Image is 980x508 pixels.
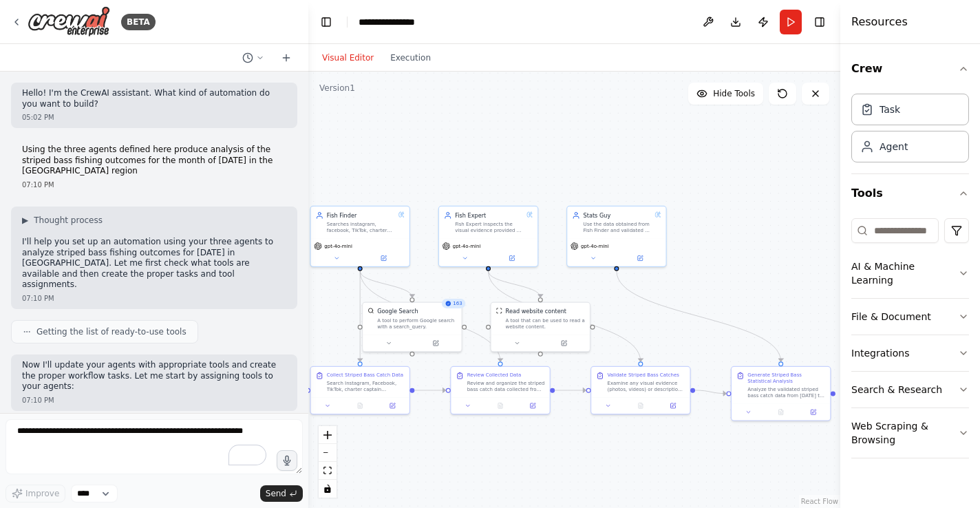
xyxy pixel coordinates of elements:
[851,14,908,30] h4: Resources
[731,366,831,421] div: Generate Striped Bass Statistical AnalysisAnalyze the validated striped bass catch data from [DAT...
[566,206,667,267] div: Stats GuyUse the data obtained from Fish Finder and validated as Striped bass by Fish Expert to g...
[747,372,825,385] div: Generate Striped Bass Statistical Analysis
[379,401,406,410] button: Open in side panel
[608,372,679,378] div: Validate Striped Bass Catches
[695,386,726,397] g: Edge from 73de42dc-6986-47f7-831a-0300503ed946 to 85faf7ff-9621-48cc-b8f7-401aa38d9035
[484,271,645,362] g: Edge from 2f1b2a3b-0896-4b17-a5f6-285b71eae130 to 73de42dc-6986-47f7-831a-0300503ed946
[6,419,303,474] textarea: To enrich screen reader interactions, please activate Accessibility in Grammarly extension settings
[28,6,110,37] img: Logo
[377,317,456,330] div: A tool to perform Google search with a search_query.
[612,271,785,362] g: Edge from cba1bfb2-b72a-4b9f-a7f3-ccff7e18fa80 to 85faf7ff-9621-48cc-b8f7-401aa38d9035
[22,360,286,392] p: Now I'll update your agents with appropriate tools and create the proper workflow tasks. Let me s...
[22,215,28,226] span: ▶
[851,88,969,173] div: Crew
[319,426,337,444] button: zoom in
[413,339,458,348] button: Open in side panel
[584,221,652,234] div: Use the data obtained from Fish Finder and validated as Striped bass by Fish Expert to generate s...
[519,401,546,410] button: Open in side panel
[483,401,517,410] button: No output available
[22,215,103,226] button: ▶Thought process
[801,498,838,505] a: React Flow attribution
[467,372,522,378] div: Review Collected Data
[25,488,59,499] span: Improve
[36,326,187,337] span: Getting the list of ready-to-use tools
[851,335,969,371] button: Integrations
[496,308,502,314] img: ScrapeWebsiteTool
[851,213,969,469] div: Tools
[310,366,410,414] div: Collect Striped Bass Catch DataSearch Instagram, Facebook, TikTok, charter captain websites, Stri...
[659,401,687,410] button: Open in side panel
[319,462,337,480] button: fit view
[584,211,652,220] div: Stats Guy
[319,83,355,94] div: Version 1
[484,271,544,297] g: Edge from 2f1b2a3b-0896-4b17-a5f6-285b71eae130 to d4b373a5-f53e-4fe9-a350-4b55afc83993
[590,366,691,414] div: Validate Striped Bass CatchesExamine any visual evidence (photos, videos) or descriptions from th...
[541,339,586,348] button: Open in side panel
[324,243,352,249] span: gpt-4o-mini
[22,145,286,177] p: Using the three agents defined here produce analysis of the striped bass fishing outcomes for the...
[555,386,586,394] g: Edge from ad57d7e0-a485-43d9-bb70-1dcdef735775 to 73de42dc-6986-47f7-831a-0300503ed946
[764,408,798,417] button: No output available
[275,50,297,66] button: Start a new chat
[713,88,755,99] span: Hide Tools
[319,480,337,498] button: toggle interactivity
[851,248,969,298] button: AI & Machine Learning
[800,408,827,417] button: Open in side panel
[314,50,382,66] button: Visual Editor
[489,253,535,263] button: Open in side panel
[310,206,410,267] div: Fish FinderSearches instagram, facebook, TikTok, charter captain websites and any relevant other ...
[851,174,969,213] button: Tools
[362,302,462,352] div: 163SerplyWebSearchToolGoogle SearchA tool to perform Google search with a search_query.
[414,386,445,394] g: Edge from ece819a8-4171-49fb-95f4-5d98edf8fdc9 to ad57d7e0-a485-43d9-bb70-1dcdef735775
[22,112,286,123] div: 05:02 PM
[617,253,663,263] button: Open in side panel
[22,180,286,190] div: 07:10 PM
[356,271,416,297] g: Edge from 4d670b67-eee7-40b6-be1e-1e654d78ef5b to 42c87517-cfde-4026-a522-8d9ede6a2884
[319,444,337,462] button: zoom out
[608,380,685,393] div: Examine any visual evidence (photos, videos) or descriptions from the collected and reviewed stri...
[506,317,585,330] div: A tool that can be used to read a website content.
[22,395,286,405] div: 07:10 PM
[277,450,297,471] button: Click to speak your automation idea
[327,211,395,220] div: Fish Finder
[367,308,374,314] img: SerplyWebSearchTool
[851,372,969,408] button: Search & Research
[121,14,156,30] div: BETA
[851,299,969,335] button: File & Document
[467,380,545,393] div: Review and organize the striped bass catch data collected from [DATE], ensuring all [GEOGRAPHIC_D...
[317,12,336,32] button: Hide left sidebar
[382,50,439,66] button: Execution
[624,401,657,410] button: No output available
[490,302,590,352] div: ScrapeWebsiteToolRead website contentA tool that can be used to read a website content.
[22,293,286,304] div: 07:10 PM
[266,488,286,499] span: Send
[880,103,900,116] div: Task
[506,308,566,316] div: Read website content
[319,426,337,498] div: React Flow controls
[260,485,303,502] button: Send
[851,50,969,88] button: Crew
[327,221,395,234] div: Searches instagram, facebook, TikTok, charter captain websites and any relevant other online site...
[880,140,908,154] div: Agent
[455,221,523,234] div: Fish Expert inspects the visual evidence provided by Fish Finder to validate the fishing being re...
[747,386,825,399] div: Analyze the validated striped bass catch data from [DATE] to generate comprehensive statistical i...
[22,88,286,109] p: Hello! I'm the CrewAI assistant. What kind of automation do you want to build?
[237,50,270,66] button: Switch to previous chat
[6,485,65,502] button: Improve
[361,253,406,263] button: Open in side panel
[359,15,415,29] nav: breadcrumb
[356,271,504,362] g: Edge from 4d670b67-eee7-40b6-be1e-1e654d78ef5b to ad57d7e0-a485-43d9-bb70-1dcdef735775
[327,380,405,393] div: Search Instagram, Facebook, TikTok, charter captain websites, StriperOnline, BloodyDecks, BDOutdo...
[688,83,763,105] button: Hide Tools
[810,12,829,32] button: Hide right sidebar
[455,211,523,220] div: Fish Expert
[453,300,462,306] span: 163
[343,401,377,410] button: No output available
[453,243,481,249] span: gpt-4o-mini
[356,271,364,362] g: Edge from 4d670b67-eee7-40b6-be1e-1e654d78ef5b to ece819a8-4171-49fb-95f4-5d98edf8fdc9
[438,206,539,267] div: Fish ExpertFish Expert inspects the visual evidence provided by Fish Finder to validate the fishi...
[581,243,609,249] span: gpt-4o-mini
[34,215,103,226] span: Thought process
[22,237,286,290] p: I'll help you set up an automation using your three agents to analyze striped bass fishing outcom...
[450,366,551,414] div: Review Collected DataReview and organize the striped bass catch data collected from [DATE], ensur...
